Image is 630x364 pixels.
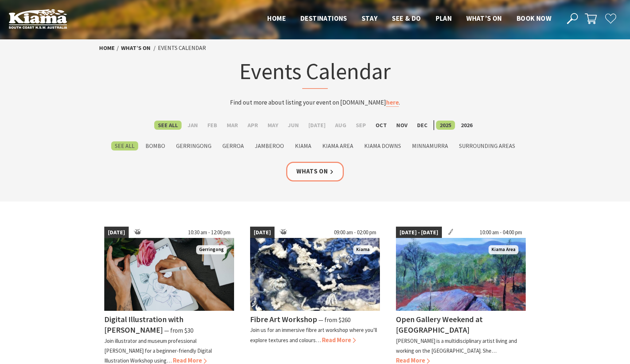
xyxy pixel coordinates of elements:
[196,245,227,254] span: Gerringong
[436,121,455,130] label: 2025
[396,337,517,354] p: [PERSON_NAME] is a multidisciplinary artist living and working on the [GEOGRAPHIC_DATA]. She…
[455,141,519,150] label: Surrounding Areas
[264,121,282,130] label: May
[353,245,373,254] span: Kiama
[305,121,329,130] label: [DATE]
[318,316,350,324] span: ⁠— from $260
[250,238,380,311] img: Fibre Art
[476,227,526,238] span: 10:00 am - 04:00 pm
[204,121,221,130] label: Feb
[372,121,390,130] label: Oct
[392,14,421,23] span: See & Do
[142,141,169,150] label: Bombo
[413,121,431,130] label: Dec
[223,121,242,130] label: Mar
[319,141,357,150] label: Kiama Area
[284,121,303,130] label: Jun
[104,337,212,364] p: Join illustrator and museum professional [PERSON_NAME] for a beginner-friendly Digital Illustrati...
[250,314,317,324] h4: Fibre Art Workshop
[466,14,502,23] span: What’s On
[121,44,151,52] a: What’s On
[286,162,344,181] a: Whats On
[408,141,452,150] label: Minnamurra
[9,9,67,29] img: Kiama Logo
[104,314,183,335] h4: Digital Illustration with [PERSON_NAME]
[104,227,129,238] span: [DATE]
[457,121,476,130] label: 2026
[99,44,115,52] a: Home
[300,14,347,23] span: Destinations
[184,227,234,238] span: 10:30 am - 12:00 pm
[244,121,262,130] label: Apr
[250,227,275,238] span: [DATE]
[517,14,551,23] span: Book now
[386,98,399,107] a: here
[267,14,286,23] span: Home
[111,141,138,150] label: See All
[172,56,458,89] h1: Events Calendar
[184,121,202,130] label: Jan
[219,141,248,150] label: Gerroa
[322,336,356,344] span: Read More
[172,98,458,107] p: Find out more about listing your event on [DOMAIN_NAME] .
[250,326,377,343] p: Join us for an immersive fibre art workshop where you’ll explore textures and colours…
[291,141,315,150] label: Kiama
[396,227,442,238] span: [DATE] - [DATE]
[489,245,518,254] span: Kiama Area
[330,227,380,238] span: 09:00 am - 02:00 pm
[251,141,288,150] label: Jamberoo
[172,141,215,150] label: Gerringong
[352,121,370,130] label: Sep
[436,14,452,23] span: Plan
[393,121,411,130] label: Nov
[361,141,405,150] label: Kiama Downs
[331,121,350,130] label: Aug
[104,238,234,311] img: Woman's hands sketching an illustration of a rose on an iPad with a digital stylus
[396,314,483,335] h4: Open Gallery Weekend at [GEOGRAPHIC_DATA]
[260,13,559,25] nav: Main Menu
[154,121,182,130] label: See All
[164,326,193,334] span: ⁠— from $30
[362,14,378,23] span: Stay
[158,43,206,53] li: Events Calendar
